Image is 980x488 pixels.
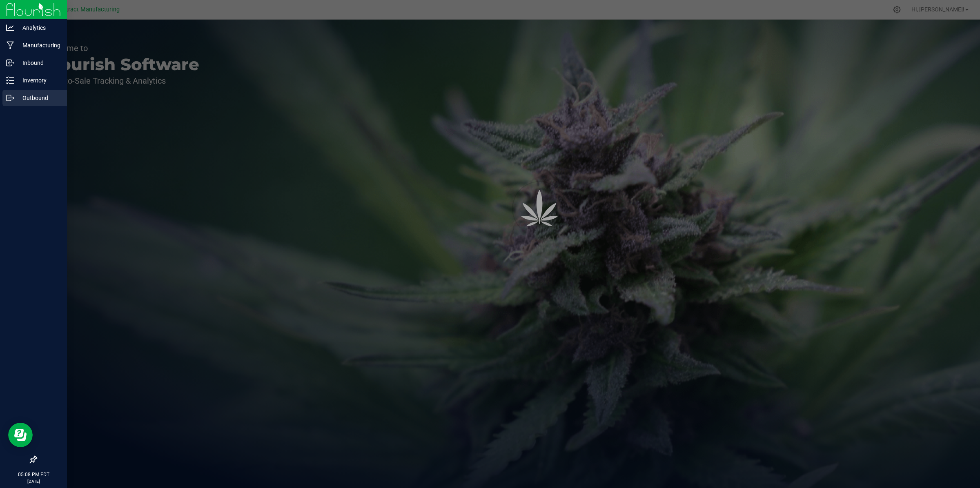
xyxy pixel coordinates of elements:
[6,76,14,84] inline-svg: Inventory
[6,59,14,67] inline-svg: Inbound
[6,41,14,49] inline-svg: Manufacturing
[14,93,63,103] p: Outbound
[14,58,63,68] p: Inbound
[6,94,14,102] inline-svg: Outbound
[14,75,63,85] p: Inventory
[8,423,33,447] iframe: Resource center
[6,24,14,32] inline-svg: Analytics
[4,471,63,478] p: 05:08 PM EDT
[14,23,63,33] p: Analytics
[4,478,63,484] p: [DATE]
[14,40,63,50] p: Manufacturing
